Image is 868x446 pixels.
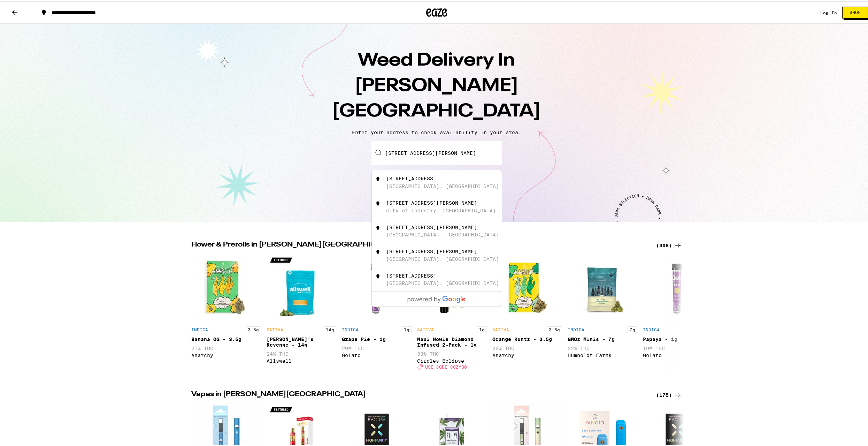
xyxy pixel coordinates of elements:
[417,350,487,355] p: 33% THC
[417,335,487,346] div: Maui Wowie Diamond Infused 2-Pack - 1g
[324,325,336,332] p: 14g
[643,351,713,357] div: Gelato
[643,326,660,331] p: INDICA
[246,325,261,332] p: 3.5g
[315,47,559,123] h1: Weed Delivery In
[417,357,487,362] div: Circles Eclipse
[191,390,648,398] h2: Vapes in [PERSON_NAME][GEOGRAPHIC_DATA]
[7,128,866,134] p: Enter your address to check availability in your area.
[547,325,562,332] p: 3.5g
[850,9,861,13] span: Shop
[417,252,487,372] div: Open page for Maui Wowie Diamond Infused 2-Pack - 1g from Circles Eclipse
[842,5,868,17] button: Shop
[191,252,261,372] div: Open page for Banana OG - 3.5g from Anarchy
[375,199,382,206] img: 18567 Gale Avenue
[386,223,477,229] div: [STREET_ADDRESS][PERSON_NAME]
[191,240,648,248] h2: Flower & Prerolls in [PERSON_NAME][GEOGRAPHIC_DATA]
[643,335,713,341] div: Papaya - 1g
[342,335,412,341] div: Grape Pie - 1g
[267,350,336,355] p: 24% THC
[417,326,434,331] p: SATIVA
[342,252,412,322] img: Gelato - Grape Pie - 1g
[628,325,637,332] p: 7g
[342,351,412,357] div: Gelato
[342,252,412,372] div: Open page for Grape Pie - 1g from Gelato
[386,206,496,212] div: City of Industry, [GEOGRAPHIC_DATA]
[568,344,637,350] p: 22% THC
[386,247,477,253] div: [STREET_ADDRESS][PERSON_NAME]
[402,325,412,332] p: 1g
[267,326,283,331] p: SATIVA
[375,174,382,181] img: 18567 Colima Road
[342,326,359,331] p: INDICA
[191,326,208,331] p: INDICA
[375,272,382,279] img: 18567 Fieldbrook Street
[425,363,467,368] span: USE CODE COZY30
[332,76,541,119] span: [PERSON_NAME][GEOGRAPHIC_DATA]
[386,272,436,277] div: [STREET_ADDRESS]
[386,182,499,188] div: [GEOGRAPHIC_DATA], [GEOGRAPHIC_DATA]
[342,344,412,350] p: 20% THC
[375,247,382,254] img: 18567 Dancy Street
[386,255,499,260] div: [GEOGRAPHIC_DATA], [GEOGRAPHIC_DATA]
[386,199,477,204] div: [STREET_ADDRESS][PERSON_NAME]
[386,279,499,285] div: [GEOGRAPHIC_DATA], [GEOGRAPHIC_DATA]
[568,351,637,357] div: Humboldt Farms
[656,390,682,398] a: (175)
[643,252,713,372] div: Open page for Papaya - 1g from Gelato
[492,344,562,350] p: 22% THC
[386,230,499,236] div: [GEOGRAPHIC_DATA], [GEOGRAPHIC_DATA]
[191,344,261,350] p: 21% THC
[568,252,637,372] div: Open page for GMOz Minis - 7g from Humboldt Farms
[191,351,261,357] div: Anarchy
[492,252,562,372] div: Open page for Orange Runtz - 3.5g from Anarchy
[820,9,837,14] a: Log In
[191,335,261,341] div: Banana OG - 3.5g
[191,252,261,322] img: Anarchy - Banana OG - 3.5g
[477,325,487,332] p: 1g
[267,357,336,362] div: Allswell
[4,5,50,10] span: Hi. Need any help?
[267,252,336,372] div: Open page for Jack's Revenge - 14g from Allswell
[386,174,436,180] div: [STREET_ADDRESS]
[492,252,562,322] img: Anarchy - Orange Runtz - 3.5g
[643,344,713,350] p: 19% THC
[568,326,584,331] p: INDICA
[267,335,336,346] div: [PERSON_NAME]'s Revenge - 14g
[656,240,682,248] a: (308)
[643,252,713,322] img: Gelato - Papaya - 1g
[371,139,502,164] input: Enter your delivery address
[568,335,637,341] div: GMOz Minis - 7g
[492,335,562,341] div: Orange Runtz - 3.5g
[492,351,562,357] div: Anarchy
[492,326,509,331] p: SATIVA
[267,252,336,322] img: Allswell - Jack's Revenge - 14g
[568,252,637,322] img: Humboldt Farms - GMOz Minis - 7g
[375,223,382,230] img: 18567 Fidalgo Street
